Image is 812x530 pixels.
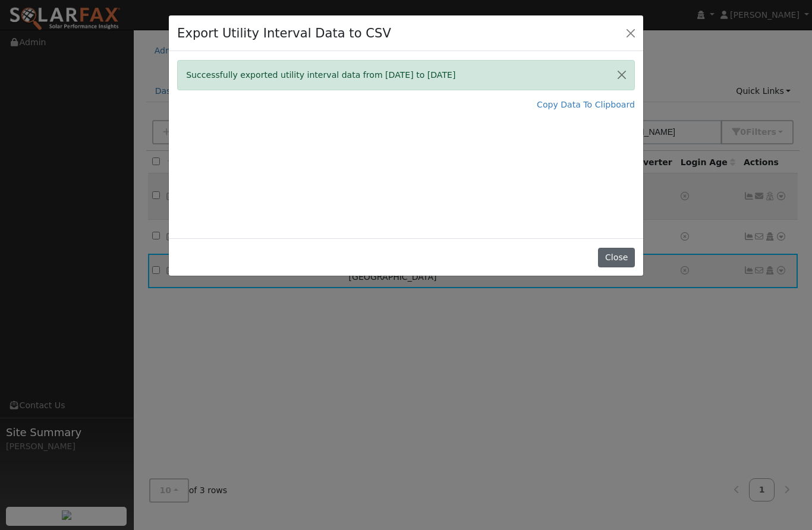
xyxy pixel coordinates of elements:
div: Successfully exported utility interval data from [DATE] to [DATE] [177,60,635,90]
button: Close [609,61,634,90]
h4: Export Utility Interval Data to CSV [177,24,391,43]
button: Close [622,24,639,41]
button: Close [598,248,634,268]
a: Copy Data To Clipboard [537,99,635,111]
